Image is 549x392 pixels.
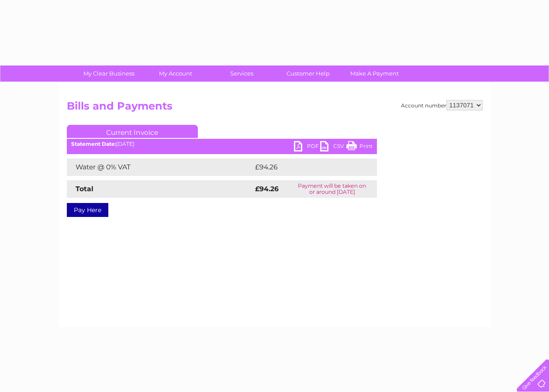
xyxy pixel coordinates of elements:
[73,65,145,82] a: My Clear Business
[255,185,279,193] strong: £94.26
[139,65,211,82] a: My Account
[294,141,320,154] a: PDF
[287,180,377,198] td: Payment will be taken on or around [DATE]
[67,125,198,138] a: Current Invoice
[71,141,116,147] b: Statement Date:
[338,65,411,82] a: Make A Payment
[67,100,483,117] h2: Bills and Payments
[67,203,108,217] a: Pay Here
[401,100,483,110] div: Account number
[67,141,377,147] div: [DATE]
[253,158,360,176] td: £94.26
[320,141,346,154] a: CSV
[67,158,253,176] td: Water @ 0% VAT
[76,185,93,193] strong: Total
[272,65,344,82] a: Customer Help
[346,141,373,154] a: Print
[206,65,278,82] a: Services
